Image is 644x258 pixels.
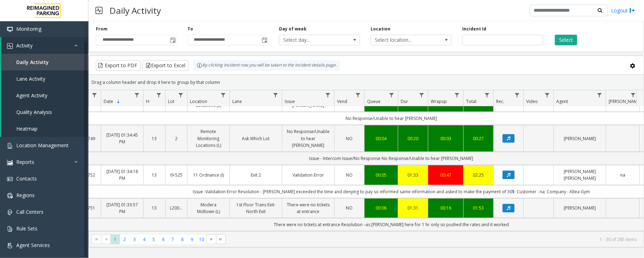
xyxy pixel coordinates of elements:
a: Ask Which Lot [234,135,278,142]
a: H Filter Menu [154,90,164,100]
a: NO [339,205,360,211]
a: 1st Floor Trans Exit- North Exit [234,201,278,215]
a: 00:05 [369,172,394,178]
span: Toggle popup [169,35,176,45]
span: Page 8 [178,235,187,244]
span: Sortable [116,99,121,104]
span: Lane Activity [16,75,45,82]
a: I9-525 [170,172,183,178]
img: 'icon' [7,43,13,49]
span: Page 6 [158,235,168,244]
a: 2 [170,135,183,142]
span: Rec. [496,98,504,104]
img: 'icon' [7,243,13,248]
a: Vend Filter Menu [353,90,363,100]
span: Page 1 [110,235,120,244]
a: Quality Analysis [1,104,88,120]
label: Location [371,26,390,32]
span: Monitoring [16,25,41,32]
span: Date [104,98,113,104]
a: Heatmap [1,120,88,137]
a: Video Filter Menu [543,90,552,100]
span: Reports [16,159,34,165]
span: Lot [168,98,174,104]
a: 00:06 [369,205,394,211]
a: L20000500 [170,205,183,211]
span: Rule Sets [16,225,37,232]
kendo-pager-info: 1 - 30 of 285 items [230,236,637,242]
img: 'icon' [7,27,13,32]
a: Id Filter Menu [90,90,99,100]
a: 13 [148,205,161,211]
label: Incident Id [462,26,486,32]
a: Lane Filter Menu [271,90,280,100]
a: 00:03 [433,135,459,142]
span: Quality Analysis [16,109,52,115]
span: Call Centers [16,208,43,215]
span: Agent [556,98,568,104]
a: 00:20 [402,135,424,142]
span: Select day... [279,35,344,45]
a: Wrapup Filter Menu [452,90,462,100]
label: Day of week [279,26,307,32]
a: 02:25 [468,172,489,178]
a: Modera Midtown (L) [192,201,225,215]
a: 00:27 [468,135,489,142]
a: Total Filter Menu [482,90,492,100]
span: Agent Activity [16,92,47,99]
a: Agent Filter Menu [595,90,604,100]
a: [DATE] 01:33:57 PM [105,201,139,215]
img: 'icon' [7,193,13,199]
span: Total [466,98,476,104]
div: 00:04 [369,135,394,142]
span: Vend [337,98,347,104]
img: 'icon' [7,176,13,182]
a: 01:33 [402,172,424,178]
span: Page 4 [139,235,149,244]
a: Location Filter Menu [219,90,228,100]
img: 'icon' [7,210,13,215]
a: Dur Filter Menu [417,90,427,100]
span: Page 9 [187,235,197,244]
div: 00:16 [433,205,459,211]
span: Daily Activity [16,59,49,65]
a: [PERSON_NAME] [558,205,602,211]
a: 13 [148,172,161,178]
a: 11 Ordnance (I) [192,172,225,178]
span: Select location... [371,35,435,45]
a: Validation Error [286,172,330,178]
span: Agent Services [16,242,50,248]
a: No Response/Unable to hear [PERSON_NAME] [286,128,330,149]
span: Location [190,98,207,104]
a: 01:31 [402,205,424,211]
span: NO [346,205,353,211]
a: [PERSON_NAME] [PERSON_NAME] [558,168,602,182]
span: Location Management [16,142,69,149]
a: Logout [611,7,635,14]
a: NO [339,172,360,178]
a: [PERSON_NAME] [558,135,602,142]
a: There were no tickets at entrance [286,201,330,215]
h3: Daily Activity [106,2,164,19]
span: Toggle popup [260,35,268,45]
span: Heatmap [16,125,37,132]
span: [PERSON_NAME] [609,98,641,104]
div: By clicking Incident row you will be taken to the incident details page. [193,60,340,71]
span: Lane [232,98,242,104]
span: NO [346,172,353,178]
button: Export to Excel [142,60,188,71]
img: 'icon' [7,226,13,232]
span: Queue [367,98,381,104]
img: 'icon' [7,160,13,165]
span: Go to the next page [209,236,214,242]
div: Drag a column header and drop it here to group by that column [89,76,644,88]
span: Go to the next page [207,234,216,244]
a: Exit 2 [234,172,278,178]
span: Go to the last page [216,234,226,244]
a: 01:53 [468,205,489,211]
span: Page 3 [130,235,139,244]
span: Page 7 [168,235,178,244]
a: 00:47 [433,172,459,178]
